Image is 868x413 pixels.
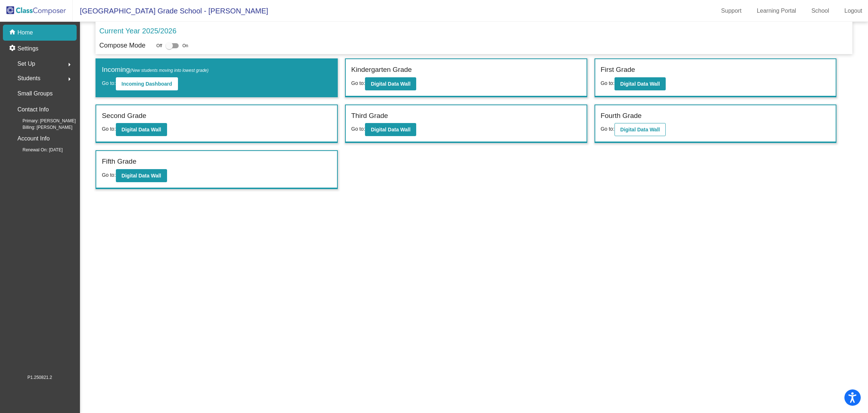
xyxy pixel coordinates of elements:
span: Students [17,73,40,83]
label: Incoming [102,65,208,75]
mat-icon: arrow_right [65,60,74,69]
label: First Grade [601,65,635,75]
p: Account Info [17,134,50,144]
button: Digital Data Wall [615,77,666,90]
span: On [182,42,188,49]
a: School [806,5,835,17]
span: Go to: [351,80,365,86]
a: Support [715,5,747,17]
p: Small Groups [17,89,53,99]
b: Incoming Dashboard [122,81,172,87]
p: Contact Info [17,105,49,115]
label: Fourth Grade [601,111,642,121]
label: Second Grade [102,111,146,121]
span: Go to: [351,126,365,132]
span: Go to: [102,126,115,132]
b: Digital Data Wall [620,127,660,132]
button: Digital Data Wall [615,123,666,136]
mat-icon: home [9,28,17,37]
span: (New students moving into lowest grade) [130,68,209,73]
span: [GEOGRAPHIC_DATA] Grade School - [PERSON_NAME] [73,5,268,17]
button: Digital Data Wall [116,123,167,136]
b: Digital Data Wall [371,127,410,132]
b: Digital Data Wall [620,81,660,87]
p: Settings [17,44,38,53]
button: Digital Data Wall [116,169,167,182]
p: Current Year 2025/2026 [99,25,176,36]
p: Compose Mode [99,41,145,50]
button: Digital Data Wall [365,77,416,90]
span: Renewal On: [DATE] [11,147,62,153]
label: Kindergarten Grade [351,65,412,75]
b: Digital Data Wall [122,173,161,179]
span: Off [156,42,162,49]
span: Go to: [601,80,615,86]
mat-icon: settings [9,44,17,53]
mat-icon: arrow_right [65,75,74,83]
span: Primary: [PERSON_NAME] [11,118,76,124]
span: Go to: [102,172,115,178]
button: Incoming Dashboard [116,77,178,90]
p: Home [17,28,33,37]
button: Digital Data Wall [365,123,416,136]
a: Learning Portal [751,5,802,17]
b: Digital Data Wall [371,81,410,87]
span: Billing: [PERSON_NAME] [11,124,72,131]
label: Fifth Grade [102,156,136,167]
span: Set Up [17,59,35,69]
label: Third Grade [351,111,388,121]
a: Logout [839,5,868,17]
b: Digital Data Wall [122,127,161,132]
span: Go to: [102,80,115,86]
span: Go to: [601,126,615,132]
